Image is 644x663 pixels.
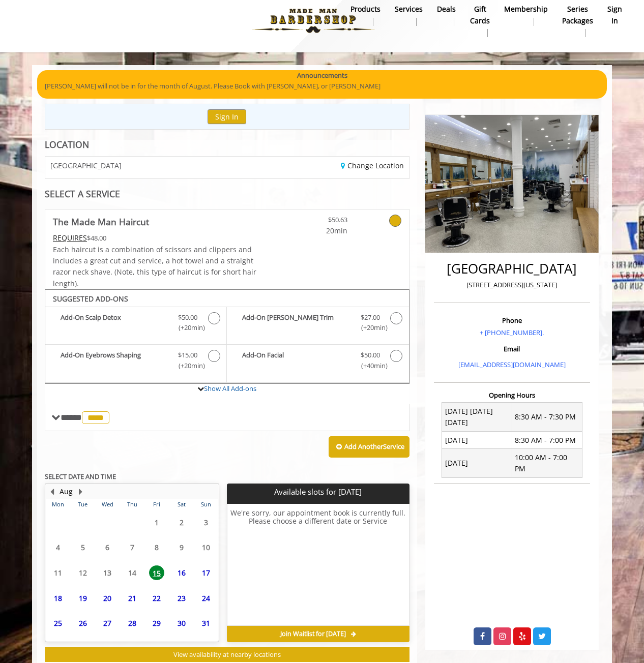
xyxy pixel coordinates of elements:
span: 25 [50,616,66,630]
a: Series packagesSeries packages [555,2,600,40]
button: Previous Month [48,486,56,497]
span: $15.00 [178,350,197,360]
a: $50.63 [287,209,347,236]
p: Available slots for [DATE] [231,488,405,496]
b: Membership [504,4,548,15]
span: 24 [198,591,214,606]
span: (+20min ) [173,360,203,371]
b: products [350,4,380,15]
span: 20min [287,225,347,236]
span: 30 [174,616,189,630]
span: This service needs some Advance to be paid before we block your appointment [53,233,87,243]
td: Select day15 [144,560,169,586]
b: SUGGESTED ADD-ONS [53,294,128,304]
a: ServicesServices [388,2,430,28]
div: The Made Man Haircut Add-onS [45,289,409,384]
a: Gift cardsgift cards [463,2,497,40]
b: Add Another Service [344,442,404,451]
span: 21 [125,591,140,606]
span: Join Waitlist for [DATE] [280,630,346,638]
button: Next Month [76,486,84,497]
td: 10:00 AM - 7:00 PM [512,449,582,478]
b: Series packages [562,4,593,26]
h3: Opening Hours [434,391,590,399]
span: (+40min ) [355,360,385,371]
h6: We're sorry, our appointment book is currently full. Please choose a different date or Service [227,509,408,622]
a: DealsDeals [430,2,463,28]
b: SELECT DATE AND TIME [45,472,116,481]
td: Select day26 [70,611,95,636]
span: View availability at nearby locations [173,650,281,659]
td: Select day19 [70,585,95,611]
b: Add-On Scalp Detox [61,312,168,334]
b: Add-On Eyebrows Shaping [61,350,168,371]
a: Productsproducts [343,2,388,28]
span: $50.00 [178,312,197,323]
td: Select day23 [169,585,193,611]
div: $48.00 [53,232,257,244]
th: Mon [46,499,70,509]
span: Each haircut is a combination of scissors and clippers and includes a great cut and service, a ho... [53,245,256,288]
td: 8:30 AM - 7:30 PM [512,403,582,432]
button: Add AnotherService [329,436,409,458]
p: [PERSON_NAME] will not be in for the month of August. Please Book with [PERSON_NAME], or [PERSON_... [45,81,599,92]
td: [DATE] [DATE] [DATE] [442,403,512,432]
td: Select day30 [169,611,193,636]
p: [STREET_ADDRESS][US_STATE] [436,280,588,290]
span: 28 [125,616,140,630]
a: sign insign in [600,2,629,28]
th: Sat [169,499,193,509]
b: Deals [437,4,456,15]
td: Select day25 [46,611,70,636]
td: Select day28 [120,611,144,636]
span: [GEOGRAPHIC_DATA] [50,162,122,169]
a: + [PHONE_NUMBER]. [480,328,544,337]
h3: Phone [436,317,588,324]
span: 20 [100,591,115,606]
td: Select day27 [95,611,120,636]
a: Change Location [341,161,404,170]
th: Thu [120,499,144,509]
th: Fri [144,499,169,509]
span: 18 [50,591,66,606]
b: Add-On [PERSON_NAME] Trim [242,312,350,334]
span: 22 [149,591,164,606]
b: LOCATION [45,138,89,150]
label: Add-On Facial [232,350,403,374]
span: 31 [198,616,214,630]
td: [DATE] [442,449,512,478]
td: 8:30 AM - 7:00 PM [512,432,582,449]
a: MembershipMembership [497,2,555,28]
span: $50.00 [361,350,380,360]
b: sign in [607,4,622,26]
th: Wed [95,499,120,509]
td: Select day29 [144,611,169,636]
td: [DATE] [442,432,512,449]
span: 23 [174,591,189,606]
th: Sun [194,499,219,509]
td: Select day31 [194,611,219,636]
span: 26 [75,616,91,630]
b: Services [395,4,423,15]
b: Add-On Facial [242,350,350,371]
span: 16 [174,565,189,580]
span: (+20min ) [355,322,385,333]
span: 29 [149,616,164,630]
h2: [GEOGRAPHIC_DATA] [436,261,588,276]
label: Add-On Scalp Detox [50,312,221,336]
span: (+20min ) [173,322,203,333]
b: The Made Man Haircut [53,215,149,229]
th: Tue [70,499,95,509]
a: [EMAIL_ADDRESS][DOMAIN_NAME] [458,360,566,369]
div: SELECT A SERVICE [45,189,409,199]
button: Sign In [208,109,246,124]
td: Select day24 [194,585,219,611]
td: Select day17 [194,560,219,586]
b: Announcements [297,70,347,81]
td: Select day21 [120,585,144,611]
td: Select day18 [46,585,70,611]
b: gift cards [470,4,490,26]
span: 19 [75,591,91,606]
td: Select day16 [169,560,193,586]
